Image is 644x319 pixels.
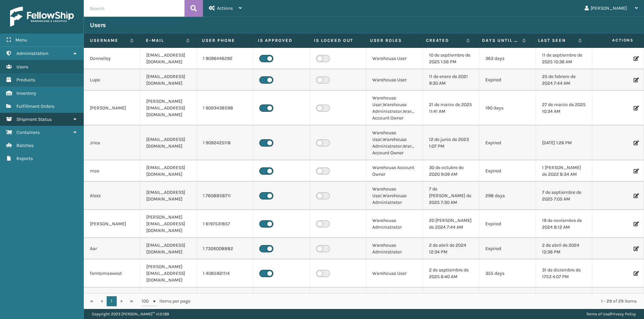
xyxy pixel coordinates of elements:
td: 10 de septiembre de 2025 1:56 PM [423,48,479,69]
label: E-mail [146,37,183,44]
label: Created [426,37,463,44]
span: Shipment Status [16,116,52,122]
i: Edit [634,271,638,276]
td: 11 de septiembre de 2025 10:36 AM [536,48,592,69]
td: moe [84,160,140,182]
td: 1 9096446292 [197,48,253,69]
i: Edit [634,169,638,173]
td: [EMAIL_ADDRESS][DOMAIN_NAME] [140,238,197,259]
td: [PERSON_NAME][EMAIL_ADDRESS][DOMAIN_NAME] [140,210,197,238]
span: items per page [142,296,191,306]
i: Edit [634,222,638,226]
td: Expired [479,126,536,160]
td: 31 de diciembre de 1753 4:07 PM [536,259,592,288]
span: 100 [142,298,152,305]
label: Username [90,37,127,44]
td: 30 de octubre de 2020 9:09 AM [423,160,479,182]
td: [EMAIL_ADDRESS][DOMAIN_NAME] [140,182,197,210]
td: [PERSON_NAME][EMAIL_ADDRESS][DOMAIN_NAME] [140,259,197,288]
span: Menu [15,37,27,43]
td: [EMAIL_ADDRESS][DOMAIN_NAME] [140,126,197,160]
td: [DATE] 1:26 PM [536,126,592,160]
div: 1 - 29 of 29 items [200,298,637,305]
td: 355 days [479,259,536,288]
h3: Users [90,21,106,29]
td: Warehouse Account Owner [366,160,423,182]
td: 2 de septiembre de 2025 6:40 AM [423,259,479,288]
i: Edit [634,141,638,145]
label: Last Seen [538,37,575,44]
td: Expired [479,160,536,182]
td: 2 de abril de 2024 12:34 PM [423,238,479,259]
td: Warehouse User [366,48,423,69]
td: 27 de marzo de 2025 10:34 AM [536,91,592,126]
td: Warehouse Administrator [366,210,423,238]
td: 11 de enero de 2021 9:30 AM [423,69,479,91]
span: Actions [590,35,638,46]
td: [EMAIL_ADDRESS][DOMAIN_NAME] [140,48,197,69]
i: Edit [634,78,638,82]
span: Inventory [16,90,36,96]
td: 7 de [PERSON_NAME] de 2025 7:30 AM [423,182,479,210]
span: Containers [16,130,40,135]
td: Jrios [84,126,140,160]
label: Days until password expires [482,37,519,44]
td: 1 7326008882 [197,238,253,259]
td: 1 4085921114 [197,259,253,288]
img: logo [10,7,74,27]
td: Lupe [84,69,140,91]
td: Warehouse User,Warehouse Administrator,Warehouse Account Owner [366,126,423,160]
td: 1 7608858711 [197,182,253,210]
label: Is Locked Out [314,37,358,44]
i: Edit [634,246,638,251]
td: Warehouse User [366,69,423,91]
td: 1 9092425118 [197,126,253,160]
td: 19 de noviembre de 2024 8:12 AM [536,210,592,238]
span: Users [16,64,28,70]
td: Donnelley [84,48,140,69]
td: Warehouse Administrator [366,238,423,259]
td: 1 6197531857 [197,210,253,238]
td: [EMAIL_ADDRESS][DOMAIN_NAME] [140,160,197,182]
span: Actions [217,5,233,11]
td: Warehouse User,Warehouse Administrator,Warehouse Account Owner [366,91,423,126]
td: Warehouse User,Warehouse Administrator [366,182,423,210]
div: | [586,309,636,319]
span: Batches [16,143,34,148]
td: Expired [479,210,536,238]
span: Products [16,77,35,83]
a: Privacy Policy [610,312,636,316]
a: Terms of Use [586,312,609,316]
td: 21 de marzo de 2025 11:41 AM [423,91,479,126]
span: Administration [16,51,48,56]
td: 25 de febrero de 2024 7:44 AM [536,69,592,91]
td: 298 days [479,182,536,210]
label: User phone [202,37,246,44]
td: 1 [PERSON_NAME] de 2022 8:34 AM [536,160,592,182]
i: Edit [634,106,638,110]
td: Expired [479,69,536,91]
td: Expired [479,238,536,259]
td: 1 9093438598 [197,91,253,126]
td: femtomaxwest [84,259,140,288]
a: 1 [107,296,117,306]
td: 190 days [479,91,536,126]
p: Copyright 2023 [PERSON_NAME]™ v 1.0.189 [92,309,169,319]
td: 2 de abril de 2024 12:36 PM [536,238,592,259]
i: Edit [634,193,638,198]
label: User Roles [370,37,414,44]
td: Aar [84,238,140,259]
td: 20 [PERSON_NAME] de 2024 7:44 AM [423,210,479,238]
label: Is Approved [258,37,302,44]
td: 7 de septiembre de 2025 7:05 AM [536,182,592,210]
td: [PERSON_NAME] [84,210,140,238]
td: 12 de junio de 2023 1:07 PM [423,126,479,160]
td: 363 days [479,48,536,69]
td: [PERSON_NAME] [84,91,140,126]
td: [EMAIL_ADDRESS][DOMAIN_NAME] [140,69,197,91]
i: Edit [634,56,638,61]
span: Fulfillment Orders [16,103,54,109]
td: [PERSON_NAME][EMAIL_ADDRESS][DOMAIN_NAME] [140,91,197,126]
span: Reports [16,156,33,161]
td: Warehouse User [366,259,423,288]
